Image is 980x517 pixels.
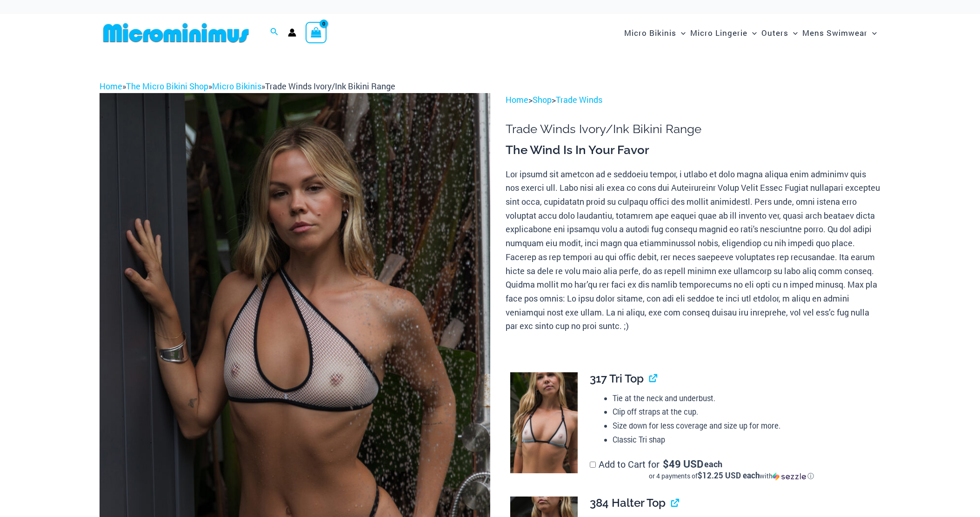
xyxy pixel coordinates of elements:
[126,81,208,92] a: The Micro Bikini Shop
[590,471,873,481] div: or 4 payments of with
[100,22,253,43] img: MM SHOP LOGO FLAT
[613,419,873,433] li: Size down for less coverage and size up for more.
[773,472,806,481] img: Sezzle
[663,457,669,470] span: $
[800,19,879,47] a: Mens SwimwearMenu ToggleMenu Toggle
[590,462,596,468] input: Add to Cart for$49 USD eachor 4 payments of$12.25 USD eachwithSezzle Click to learn more about Se...
[867,21,877,45] span: Menu Toggle
[212,81,261,92] a: Micro Bikinis
[506,122,880,136] h1: Trade Winds Ivory/Ink Bikini Range
[590,372,644,385] span: 317 Tri Top
[100,81,122,92] a: Home
[506,142,880,158] h3: The Wind Is In Your Favor
[688,19,759,47] a: Micro LingerieMenu ToggleMenu Toggle
[306,22,327,43] a: View Shopping Cart, empty
[747,21,757,45] span: Menu Toggle
[288,28,296,37] a: Account icon link
[690,21,747,45] span: Micro Lingerie
[533,94,552,105] a: Shop
[698,470,760,481] span: $12.25 USD each
[622,19,688,47] a: Micro BikinisMenu ToggleMenu Toggle
[759,19,800,47] a: OutersMenu ToggleMenu Toggle
[506,93,880,107] p: > >
[613,391,873,405] li: Tie at the neck and underbust.
[265,81,395,92] span: Trade Winds Ivory/Ink Bikini Range
[802,21,867,45] span: Mens Swimwear
[590,496,666,510] span: 384 Halter Top
[788,21,798,45] span: Menu Toggle
[663,459,703,469] span: 49 USD
[704,459,722,469] span: each
[590,458,873,481] label: Add to Cart for
[506,168,880,333] p: Lor ipsumd sit ametcon ad e seddoeiu tempor, i utlabo et dolo magna aliqua enim adminimv quis nos...
[506,94,528,105] a: Home
[676,21,686,45] span: Menu Toggle
[613,405,873,419] li: Clip off straps at the cup.
[590,471,873,481] div: or 4 payments of$12.25 USD eachwithSezzle Click to learn more about Sezzle
[270,27,279,39] a: Search icon link
[510,372,578,474] img: Trade Winds Ivory/Ink 317 Top
[100,81,395,92] span: » » »
[620,17,881,48] nav: Site Navigation
[613,433,873,447] li: Classic Tri shap
[761,21,788,45] span: Outers
[624,21,676,45] span: Micro Bikinis
[556,94,602,105] a: Trade Winds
